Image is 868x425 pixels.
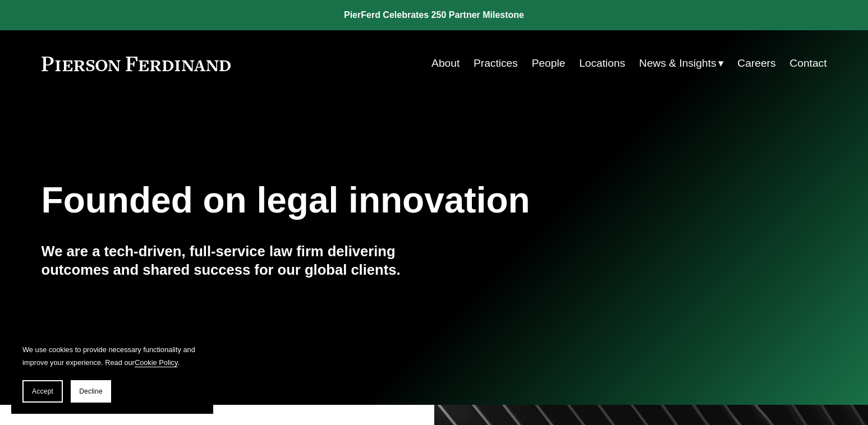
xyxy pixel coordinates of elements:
span: News & Insights [639,54,717,73]
a: Locations [579,53,625,74]
section: Cookie banner [11,332,213,414]
span: Accept [32,387,53,395]
h4: We are a tech-driven, full-service law firm delivering outcomes and shared success for our global... [42,242,434,279]
button: Accept [22,380,63,403]
h1: Founded on legal innovation [42,180,696,221]
button: Decline [71,380,111,403]
a: Practices [474,53,518,74]
a: People [532,53,566,74]
a: folder dropdown [639,53,724,74]
a: Contact [789,53,826,74]
span: Decline [79,387,103,395]
a: About [431,53,460,74]
p: We use cookies to provide necessary functionality and improve your experience. Read our . [22,343,202,369]
a: Cookie Policy [135,358,178,367]
a: Careers [737,53,775,74]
